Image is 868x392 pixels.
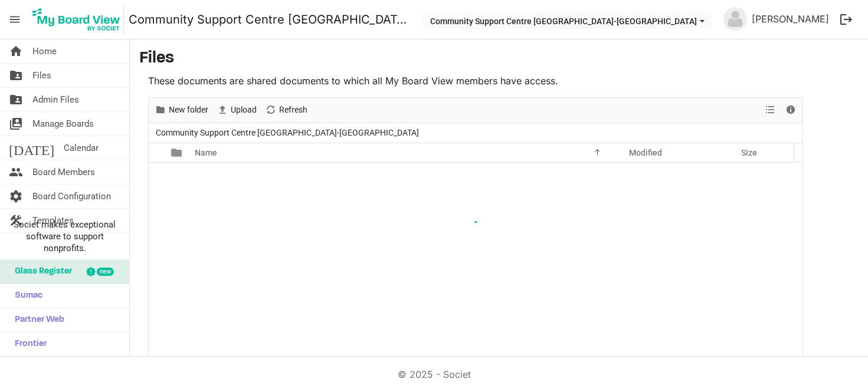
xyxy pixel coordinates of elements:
span: Templates [32,209,74,232]
a: Community Support Centre [GEOGRAPHIC_DATA]-[GEOGRAPHIC_DATA] [129,8,411,31]
span: Frontier [9,332,47,356]
button: Community Support Centre Haldimand-Norfolk dropdownbutton [422,12,712,29]
span: Board Members [32,160,95,184]
img: My Board View Logo [29,5,124,34]
span: folder_shared [9,64,23,87]
a: [PERSON_NAME] [747,7,834,31]
span: Glass Register [9,260,72,284]
span: people [9,160,23,184]
a: © 2025 - Societ [398,368,471,380]
h3: Files [139,49,859,69]
img: no-profile-picture.svg [723,7,747,31]
span: settings [9,185,23,208]
span: Admin Files [32,88,79,111]
span: switch_account [9,112,23,136]
div: new [97,268,114,276]
span: Sumac [9,284,42,308]
span: menu [4,8,26,31]
span: folder_shared [9,88,23,111]
span: Manage Boards [32,112,94,136]
span: Societ makes exceptional software to support nonprofits. [5,219,124,254]
span: home [9,39,23,63]
span: [DATE] [9,136,54,160]
span: Home [32,39,57,63]
p: These documents are shared documents to which all My Board View members have access. [148,74,803,88]
span: Partner Web [9,308,64,332]
span: Board Configuration [32,185,111,208]
button: logout [834,7,859,32]
span: Files [32,64,51,87]
a: My Board View Logo [29,5,129,34]
span: construction [9,209,23,232]
span: Calendar [64,136,99,160]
